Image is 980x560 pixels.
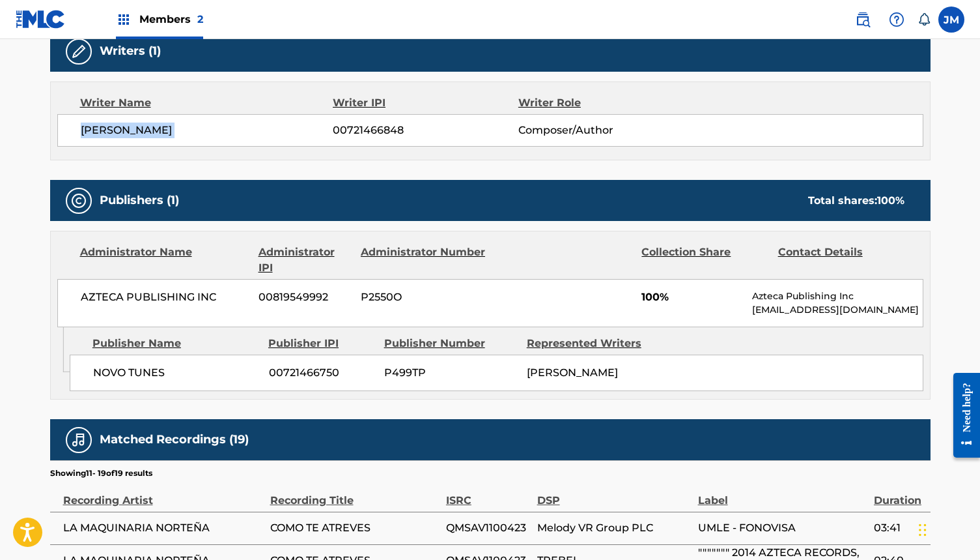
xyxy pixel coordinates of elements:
div: Total shares: [808,193,904,209]
iframe: Resource Center [944,362,980,469]
div: Administrator Number [361,244,487,276]
div: Notifications [917,13,931,26]
div: Collection Share [641,244,768,276]
img: help [889,12,904,27]
div: Contact Details [778,244,904,276]
h5: Matched Recordings (19) [100,432,249,447]
img: search [855,12,871,27]
p: Showing 11 - 19 of 19 results [50,467,152,479]
span: 100 % [877,194,904,207]
iframe: Chat Widget [915,497,980,560]
div: Writer IPI [333,95,518,111]
span: 03:41 [874,520,924,536]
p: [EMAIL_ADDRESS][DOMAIN_NAME] [752,303,922,317]
img: Top Rightsholders [116,12,132,27]
span: Members [139,12,203,27]
div: Writer Role [518,95,687,111]
div: Recording Title [270,479,440,508]
div: Drag [919,510,927,550]
img: Matched Recordings [71,432,87,448]
span: LA MAQUINARIA NORTEÑA [63,520,264,536]
div: User Menu [938,7,964,33]
span: 100% [641,289,742,305]
span: 2 [197,13,203,25]
div: Publisher Name [92,336,259,351]
span: Composer/Author [518,123,687,138]
div: Duration [874,479,924,508]
span: [PERSON_NAME] [527,366,618,379]
img: MLC Logo [16,10,66,29]
span: Melody VR Group PLC [537,520,692,536]
span: [PERSON_NAME] [81,123,333,138]
span: 00819549992 [259,289,351,305]
div: Publisher Number [384,336,517,351]
div: Administrator Name [80,244,249,276]
span: P499TP [384,365,517,381]
div: Help [884,7,910,33]
span: NOVO TUNES [93,365,259,381]
span: QMSAV1100423 [446,520,531,536]
div: Recording Artist [63,479,264,508]
h5: Writers (1) [100,44,161,59]
div: Writer Name [80,95,333,111]
span: UMLE - FONOVISA [698,520,867,536]
div: Label [698,479,867,508]
div: Represented Writers [527,336,660,351]
div: Administrator IPI [259,244,351,276]
span: 00721466848 [333,123,518,138]
span: COMO TE ATREVES [270,520,440,536]
p: Azteca Publishing Inc [752,289,922,303]
img: Writers [71,44,87,59]
div: ISRC [446,479,531,508]
span: AZTECA PUBLISHING INC [81,289,249,305]
img: Publishers [71,193,87,209]
h5: Publishers (1) [100,193,179,208]
span: 00721466750 [269,365,374,381]
a: Public Search [850,7,876,33]
span: P2550O [361,289,487,305]
div: DSP [537,479,692,508]
div: Publisher IPI [268,336,374,351]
